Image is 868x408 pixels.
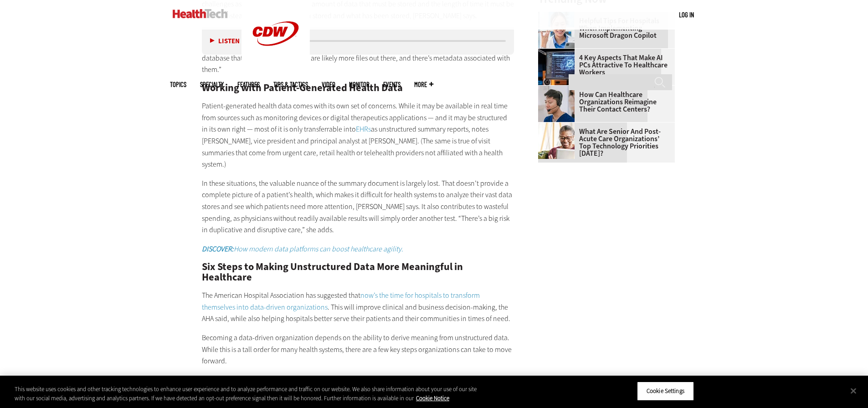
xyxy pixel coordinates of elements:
p: The American Hospital Association has suggested that . This will improve clinical and business de... [202,290,514,325]
a: Healthcare contact center [538,86,579,93]
div: User menu [679,10,694,20]
a: Video [322,81,335,88]
button: Cookie Settings [637,382,694,401]
a: MonITor [349,81,370,88]
a: now’s the time for hospitals to transform themselves into data-driven organizations [202,291,480,312]
a: Tips & Tactics [273,81,308,88]
div: This website uses cookies and other tracking technologies to enhance user experience and to analy... [15,385,478,403]
a: CDW [241,60,310,70]
h2: Six Steps to Making Unstructured Data More Meaningful in Healthcare [202,262,514,282]
span: More [414,81,433,88]
p: Patient-generated health data comes with its own set of concerns. While it may be available in re... [202,100,514,170]
p: In these situations, the valuable nuance of the summary document is largely lost. That doesn’t pr... [202,178,514,236]
a: Log in [679,10,694,19]
a: How Can Healthcare Organizations Reimagine Their Contact Centers? [538,91,669,113]
img: Healthcare contact center [538,86,575,122]
span: Topics [170,81,186,88]
button: Close [843,381,863,401]
img: Older person using tablet [538,122,575,159]
a: where data is stored [349,375,409,384]
img: Home [173,9,228,18]
a: Events [383,81,401,88]
a: Older person using tablet [538,122,579,130]
span: Specialty [200,81,224,88]
em: DISCOVER: [202,244,234,254]
a: What Are Senior and Post-Acute Care Organizations’ Top Technology Priorities [DATE]? [538,128,669,157]
p: Becoming a data-driven organization depends on the ability to derive meaning from unstructured da... [202,332,514,367]
a: Features [237,81,260,88]
a: EHRs [356,124,371,134]
li: Organizations should look at as well as how those storage arrays are synced and distributed. Anyt... [212,374,514,407]
em: How modern data platforms can boost healthcare agility. [234,244,403,254]
strong: Optimize storage: [212,375,264,384]
a: More information about your privacy [416,394,449,402]
a: DISCOVER:How modern data platforms can boost healthcare agility. [202,244,403,254]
